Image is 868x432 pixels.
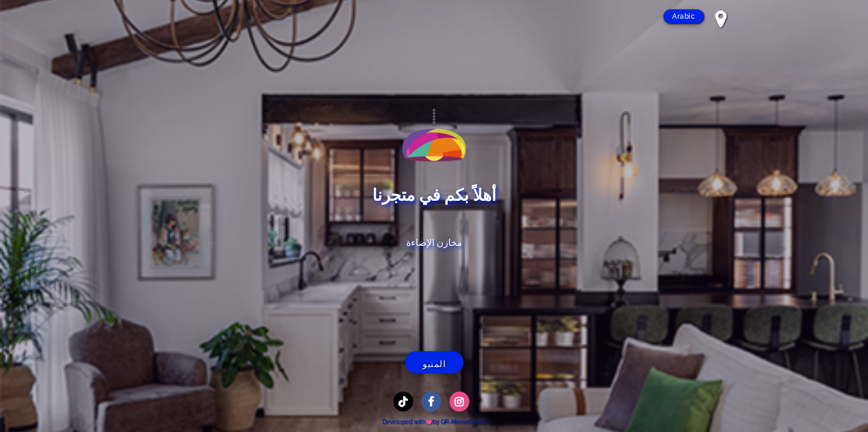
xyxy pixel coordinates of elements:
span: by QR-Menu [433,419,467,425]
a: 2025 ©Developed withby QR-Menu [130,414,738,429]
span: Developed with [382,419,433,425]
span: 2025 © [467,419,486,425]
a: المنيو [405,351,464,373]
a: Arabic [663,9,704,23]
span: المنيو [423,357,445,372]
